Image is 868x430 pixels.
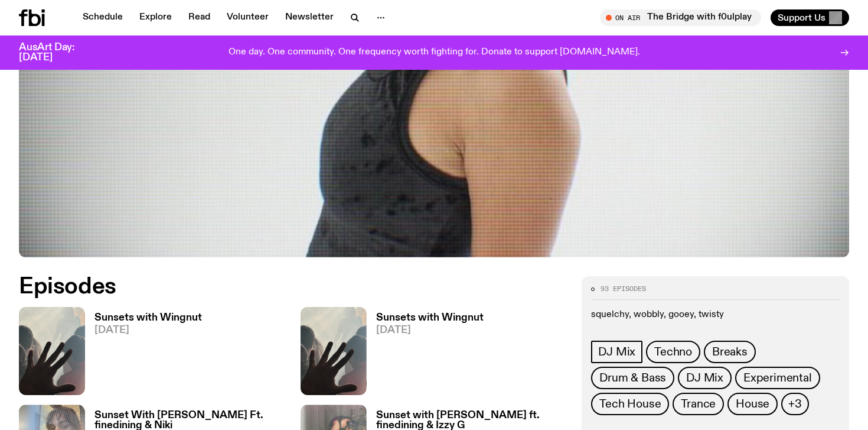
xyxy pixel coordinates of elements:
span: Drum & Bass [599,371,666,384]
a: Sunsets with Wingnut[DATE] [367,313,484,395]
span: Support Us [778,12,825,23]
a: Explore [132,9,179,26]
button: On AirThe Bridge with f0ulplay [600,9,761,26]
a: Techno [646,341,700,363]
span: [DATE] [94,325,202,335]
span: Techno [654,345,692,358]
h2: Episodes [19,276,567,298]
a: Tech House [591,393,669,415]
a: Trance [673,393,724,415]
a: DJ Mix [678,367,732,389]
span: Tech House [599,397,661,410]
a: DJ Mix [591,341,642,363]
span: DJ Mix [598,345,635,358]
span: Breaks [712,345,748,358]
button: Support Us [771,9,849,26]
a: Read [181,9,217,26]
a: Schedule [76,9,130,26]
p: One day. One community. One frequency worth fighting for. Donate to support [DOMAIN_NAME]. [229,47,640,58]
h3: AusArt Day: [DATE] [19,43,94,63]
span: 93 episodes [601,286,646,292]
a: Drum & Bass [591,367,674,389]
span: DJ Mix [686,371,723,384]
button: +3 [781,393,809,415]
span: [DATE] [376,325,484,335]
a: House [727,393,778,415]
span: Trance [681,397,716,410]
a: Newsletter [278,9,341,26]
span: House [736,397,769,410]
p: squelchy, wobbly, gooey, twisty [591,309,840,321]
span: +3 [788,397,802,410]
h3: Sunsets with Wingnut [94,313,202,323]
span: Experimental [743,371,812,384]
a: Breaks [704,341,756,363]
a: Sunsets with Wingnut[DATE] [85,313,202,395]
a: Experimental [735,367,820,389]
a: Volunteer [220,9,276,26]
h3: Sunsets with Wingnut [376,313,484,323]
